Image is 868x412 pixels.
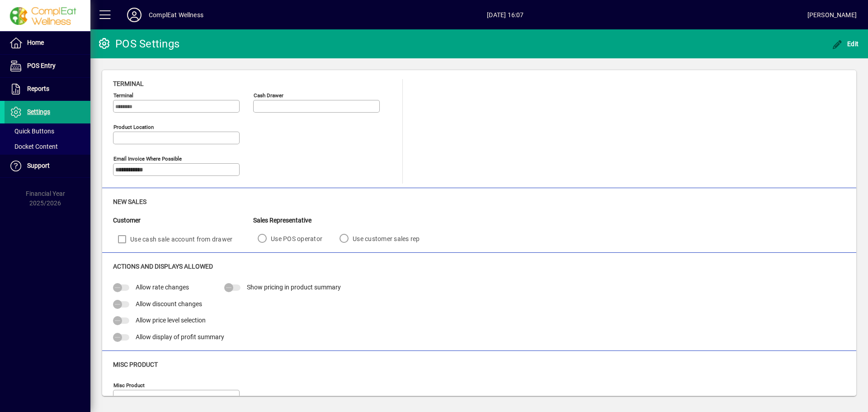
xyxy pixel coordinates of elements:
[27,108,50,115] span: Settings
[5,123,90,139] a: Quick Buttons
[5,32,90,54] a: Home
[5,155,90,177] a: Support
[113,361,158,368] span: Misc Product
[832,40,859,47] span: Edit
[97,37,179,51] div: POS Settings
[247,284,341,291] span: Show pricing in product summary
[807,8,857,22] div: [PERSON_NAME]
[27,62,56,69] span: POS Entry
[27,39,44,46] span: Home
[136,333,224,341] span: Allow display of profit summary
[113,216,253,225] div: Customer
[5,55,90,77] a: POS Entry
[136,284,189,291] span: Allow rate changes
[113,263,213,270] span: Actions and Displays Allowed
[120,7,149,23] button: Profile
[830,36,861,52] button: Edit
[9,128,54,135] span: Quick Buttons
[27,85,49,92] span: Reports
[254,92,283,99] mat-label: Cash Drawer
[136,300,202,308] span: Allow discount changes
[203,8,807,22] span: [DATE] 16:07
[113,156,182,162] mat-label: Email Invoice where possible
[113,382,145,388] mat-label: Misc Product
[113,80,144,87] span: Terminal
[149,8,203,22] div: ComplEat Wellness
[27,162,50,169] span: Support
[5,78,90,100] a: Reports
[113,198,146,205] span: New Sales
[5,139,90,154] a: Docket Content
[113,124,154,130] mat-label: Product location
[113,92,133,99] mat-label: Terminal
[253,216,433,225] div: Sales Representative
[9,143,58,150] span: Docket Content
[136,317,206,324] span: Allow price level selection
